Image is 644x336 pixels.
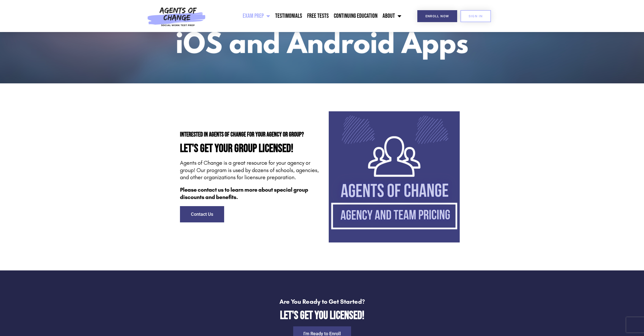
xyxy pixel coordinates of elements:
[28,310,616,321] h2: Let's Get You Licensed!
[331,10,380,22] a: Continuing Education
[180,187,308,201] b: Please contact us to learn more about special group discounts and benefits.
[180,131,320,138] h3: Interested in Agents of Change for Your Agency or Group?
[180,159,320,181] p: Agents of Change is a great resource for your agency or group! Our program is used by dozens of s...
[208,10,404,22] nav: Menu
[28,298,616,305] h4: Are You Ready to Get Started?
[191,212,213,217] span: Contact Us
[469,14,483,18] span: SIGN IN
[240,10,273,22] a: Exam Prep
[303,331,341,336] span: I'm Ready to Enroll
[180,206,224,222] a: Contact Us
[273,10,305,22] a: Testimonials
[425,14,449,18] span: Enroll Now
[305,10,331,22] a: Free Tests
[180,143,320,154] h2: Let's Get Your Group Licensed!
[460,10,491,22] a: SIGN IN
[417,10,457,22] a: Enroll Now
[380,10,404,22] a: About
